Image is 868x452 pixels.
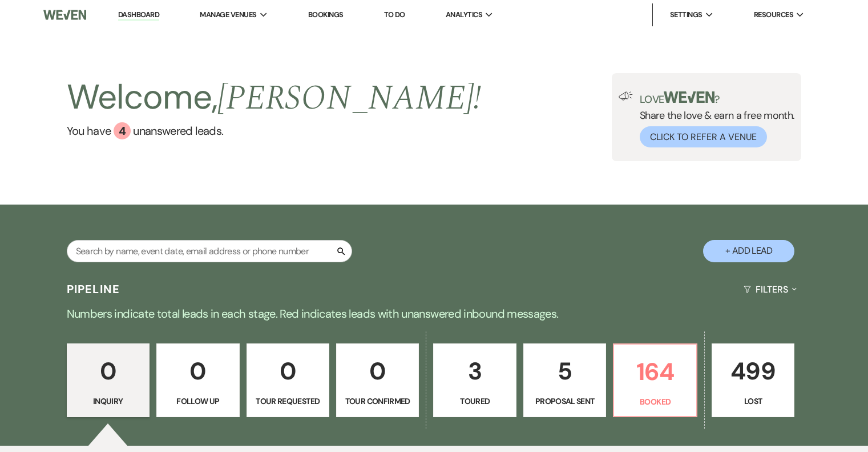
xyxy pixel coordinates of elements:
[344,352,411,390] p: 0
[719,395,787,407] p: Lost
[739,274,801,305] button: Filters
[754,9,793,21] span: Resources
[640,126,767,147] button: Click to Refer a Venue
[613,343,697,418] a: 164Booked
[200,9,256,21] span: Manage Venues
[719,352,787,390] p: 499
[217,72,481,125] span: [PERSON_NAME] !
[336,343,419,418] a: 0Tour Confirmed
[254,395,322,407] p: Tour Requested
[621,353,689,391] p: 164
[703,240,794,262] button: + Add Lead
[23,305,845,323] p: Numbers indicate total leads in each stage. Red indicates leads with unanswered inbound messages.
[67,240,352,262] input: Search by name, event date, email address or phone number
[67,281,120,297] h3: Pipeline
[446,9,482,21] span: Analytics
[441,395,508,407] p: Toured
[247,343,329,418] a: 0Tour Requested
[670,9,703,21] span: Settings
[308,10,344,19] a: Bookings
[640,91,795,105] p: Love ?
[164,395,232,407] p: Follow Up
[67,122,482,139] a: You have 4 unanswered leads.
[74,395,142,407] p: Inquiry
[712,343,794,418] a: 499Lost
[254,352,322,390] p: 0
[433,343,516,418] a: 3Toured
[344,395,411,407] p: Tour Confirmed
[441,352,508,390] p: 3
[664,91,714,103] img: weven-logo-green.svg
[118,10,159,21] a: Dashboard
[114,122,131,139] div: 4
[531,395,599,407] p: Proposal Sent
[619,91,633,101] img: loud-speaker-illustration.svg
[531,352,599,390] p: 5
[67,73,482,122] h2: Welcome,
[156,343,239,418] a: 0Follow Up
[633,91,795,147] div: Share the love & earn a free month.
[523,343,606,418] a: 5Proposal Sent
[621,395,689,408] p: Booked
[164,352,232,390] p: 0
[67,343,150,418] a: 0Inquiry
[384,10,405,19] a: To Do
[43,3,86,27] img: Weven Logo
[74,352,142,390] p: 0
